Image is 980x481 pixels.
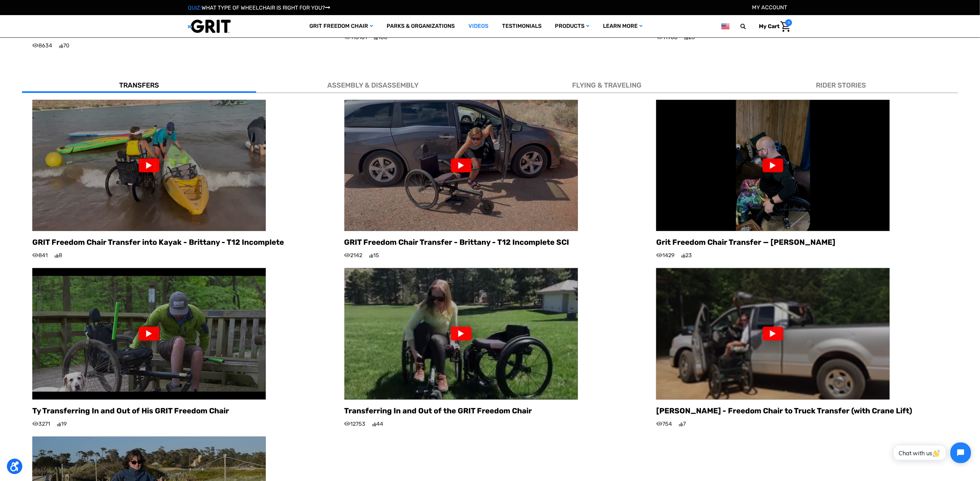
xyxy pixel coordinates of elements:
p: Grit Freedom Chair Transfer — [PERSON_NAME] [656,237,948,248]
img: maxresdefault.jpg [32,100,266,231]
span: FLYING & TRAVELING [572,81,642,89]
span: 70 [59,42,69,50]
span: RIDER STORIES [816,81,866,89]
span: 8 [55,251,62,260]
p: Ty Transferring In and Out of His GRIT Freedom Chair [32,405,324,416]
span: 0 [785,19,792,26]
a: Account [752,4,787,11]
a: Cart with 0 items [754,19,792,34]
span: 12753 [344,420,366,428]
img: Cart [780,21,790,32]
p: Transferring In and Out of the GRIT Freedom Chair [344,405,636,416]
span: Phone Number [115,28,152,35]
iframe: Tidio Chat [886,437,977,469]
a: Testimonials [495,15,548,37]
p: [PERSON_NAME] - Freedom Chair to Truck Transfer (with Crane Lift) [656,405,948,416]
img: maxresdefault.jpg [32,268,266,400]
span: 8634 [32,42,52,50]
span: 1429 [656,251,674,260]
a: Videos [461,15,495,37]
span: 15 [369,251,379,260]
span: 3271 [32,420,50,428]
span: 2142 [344,251,363,260]
a: Parks & Organizations [380,15,461,37]
img: maxresdefault.jpg [344,100,578,231]
img: hqdefault.jpg [344,268,578,400]
img: maxresdefault.jpg [656,100,890,231]
span: QUIZ: [188,4,202,11]
span: 44 [373,420,384,428]
span: 19 [57,420,67,428]
span: TRANSFERS [119,81,159,89]
span: My Cart [759,23,779,30]
img: GRIT All-Terrain Wheelchair and Mobility Equipment [188,19,231,33]
a: GRIT Freedom Chair [303,15,380,37]
img: us.png [721,22,730,31]
p: GRIT Freedom Chair Transfer - Brittany - T12 Incomplete SCI [344,237,636,248]
a: QUIZ:WHAT TYPE OF WHEELCHAIR IS RIGHT FOR YOU? [188,4,330,11]
a: Learn More [596,15,650,37]
span: 23 [681,251,692,260]
img: maxresdefault.jpg [656,268,890,400]
span: 754 [656,420,672,428]
span: ASSEMBLY & DISASSEMBLY [327,81,419,89]
span: 7 [679,420,686,428]
p: GRIT Freedom Chair Transfer into Kayak - Brittany - T12 Incomplete [32,237,324,248]
span: 841 [32,251,48,260]
input: Search [743,19,754,34]
a: Products [548,15,596,37]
